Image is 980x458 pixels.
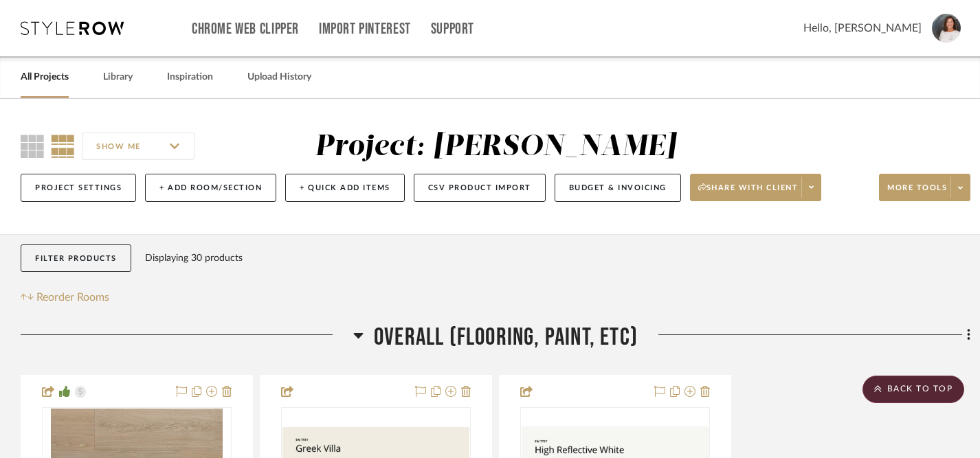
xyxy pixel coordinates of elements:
a: Support [431,23,474,35]
a: Import Pinterest [319,23,411,35]
a: Upload History [247,68,311,87]
a: Chrome Web Clipper [192,23,299,35]
button: Reorder Rooms [21,289,109,306]
span: More tools [887,183,947,203]
img: avatar [932,14,961,43]
a: Library [103,68,133,87]
button: Filter Products [21,244,131,273]
div: Displaying 30 products [145,244,243,272]
a: All Projects [21,68,69,87]
span: Overall (flooring, paint, etc) [374,323,638,352]
button: + Quick Add Items [285,174,405,202]
scroll-to-top-button: BACK TO TOP [862,376,964,403]
div: Project: [PERSON_NAME] [315,133,676,161]
button: + Add Room/Section [145,174,276,202]
button: CSV Product Import [414,174,546,202]
span: Share with client [698,183,799,203]
button: Budget & Invoicing [555,174,681,202]
span: Hello, [PERSON_NAME] [803,20,922,36]
button: Project Settings [21,174,136,202]
button: More tools [879,174,970,201]
span: Reorder Rooms [36,289,109,306]
button: Share with client [690,174,822,201]
a: Inspiration [167,68,213,87]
